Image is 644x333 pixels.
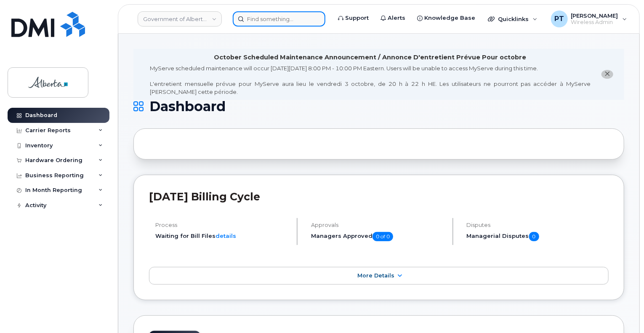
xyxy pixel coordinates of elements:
[529,232,539,241] span: 0
[601,70,613,79] button: close notification
[155,232,290,240] li: Waiting for Bill Files
[149,190,609,203] h2: [DATE] Billing Cycle
[155,222,290,228] h4: Process
[467,222,609,228] h4: Disputes
[357,272,394,279] span: More Details
[149,100,226,113] span: Dashboard
[214,53,527,62] div: October Scheduled Maintenance Announcement / Annonce D'entretient Prévue Pour octobre
[150,64,591,96] div: MyServe scheduled maintenance will occur [DATE][DATE] 8:00 PM - 10:00 PM Eastern. Users will be u...
[311,222,445,228] h4: Approvals
[373,232,393,241] span: 0 of 0
[216,232,236,239] a: details
[311,232,445,241] h5: Managers Approved
[467,232,609,241] h5: Managerial Disputes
